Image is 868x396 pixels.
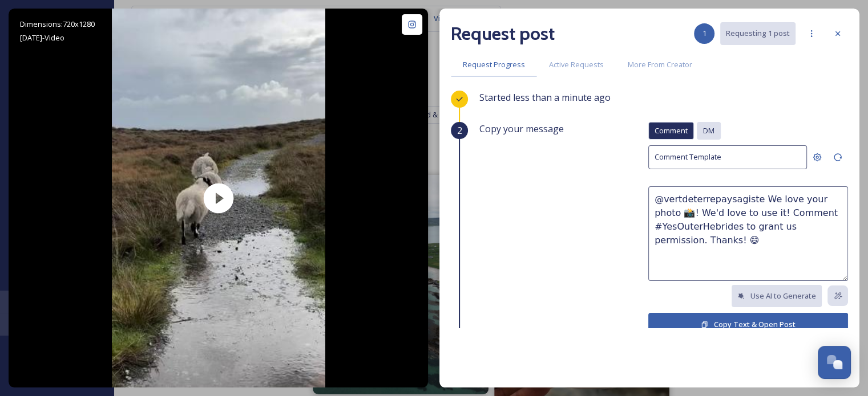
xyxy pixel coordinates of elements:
button: Copy Text & Open Post [648,313,848,336]
span: Started less than a minute ago [479,91,611,104]
span: More From Creator [628,59,692,70]
button: Use AI to Generate [732,285,822,307]
span: Comment [655,125,688,136]
span: Copy your message [479,122,564,136]
span: Dimensions: 720 x 1280 [20,19,95,29]
span: Active Requests [549,59,604,70]
img: thumbnail [112,9,325,387]
textarea: @vertdeterrepaysagiste We love your photo 📸! We'd love to use it! Comment #YesOuterHebrides to gr... [648,186,848,281]
span: 2 [457,124,462,137]
button: Requesting 1 post [720,22,796,44]
h2: Request post [451,20,555,47]
span: [DATE] - Video [20,32,64,43]
span: DM [703,125,714,136]
span: Request Progress [463,59,525,70]
button: Open Chat [818,346,851,379]
span: 1 [703,28,706,39]
span: Comment Template [655,152,721,162]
